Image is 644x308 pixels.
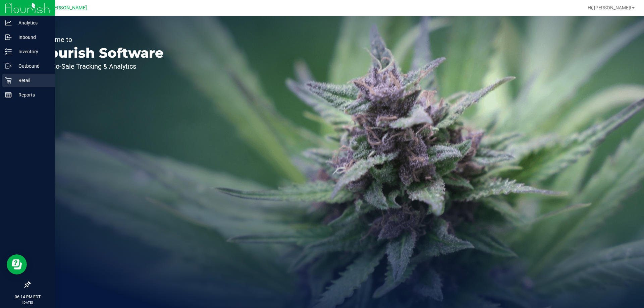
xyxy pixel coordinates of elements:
[3,300,52,305] p: [DATE]
[3,294,52,300] p: 06:14 PM EDT
[36,46,164,60] p: Flourish Software
[588,5,631,10] span: Hi, [PERSON_NAME]!
[36,63,164,70] p: Seed-to-Sale Tracking & Analytics
[36,36,164,43] p: Welcome to
[5,77,12,84] inline-svg: Retail
[50,5,87,11] span: [PERSON_NAME]
[5,63,12,69] inline-svg: Outbound
[12,48,52,56] p: Inventory
[5,34,12,41] inline-svg: Inbound
[12,62,52,70] p: Outbound
[12,91,52,99] p: Reports
[5,48,12,55] inline-svg: Inventory
[12,33,52,41] p: Inbound
[5,19,12,26] inline-svg: Analytics
[7,254,27,274] iframe: Resource center
[12,19,52,27] p: Analytics
[12,76,52,84] p: Retail
[5,91,12,98] inline-svg: Reports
